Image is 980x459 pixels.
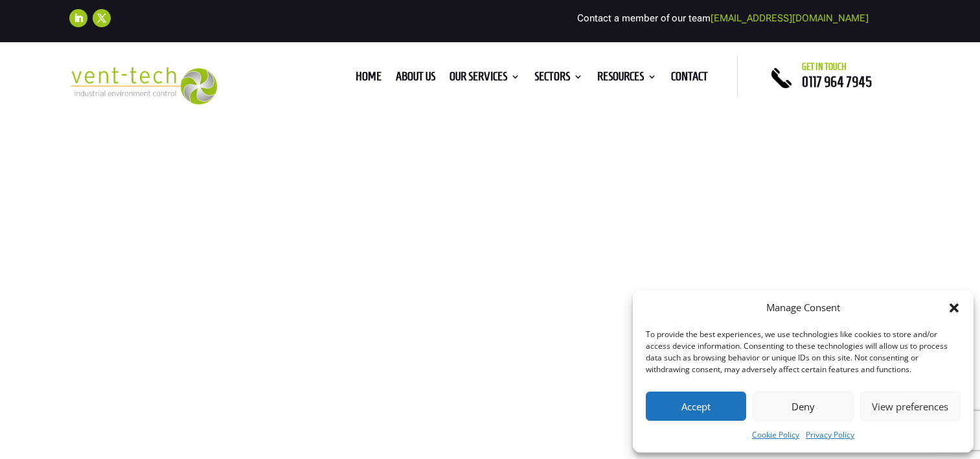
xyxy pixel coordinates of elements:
[597,72,657,86] a: Resources
[752,427,799,443] a: Cookie Policy
[802,62,847,72] span: Get in touch
[806,427,854,443] a: Privacy Policy
[671,72,708,86] a: Contact
[711,12,869,24] a: [EMAIL_ADDRESS][DOMAIN_NAME]
[802,74,872,89] a: 0117 964 7945
[753,392,853,421] button: Deny
[577,12,869,24] span: Contact a member of our team
[766,300,840,316] div: Manage Consent
[69,9,87,27] a: Follow on LinkedIn
[93,9,111,27] a: Follow on X
[396,72,435,86] a: About us
[646,392,746,421] button: Accept
[534,72,583,86] a: Sectors
[450,72,520,86] a: Our Services
[356,72,382,86] a: Home
[948,301,961,314] div: Close dialog
[69,67,218,105] img: 2023-09-27T08_35_16.549ZVENT-TECH---Clear-background
[646,329,959,375] div: To provide the best experiences, we use technologies like cookies to store and/or access device i...
[860,392,961,421] button: View preferences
